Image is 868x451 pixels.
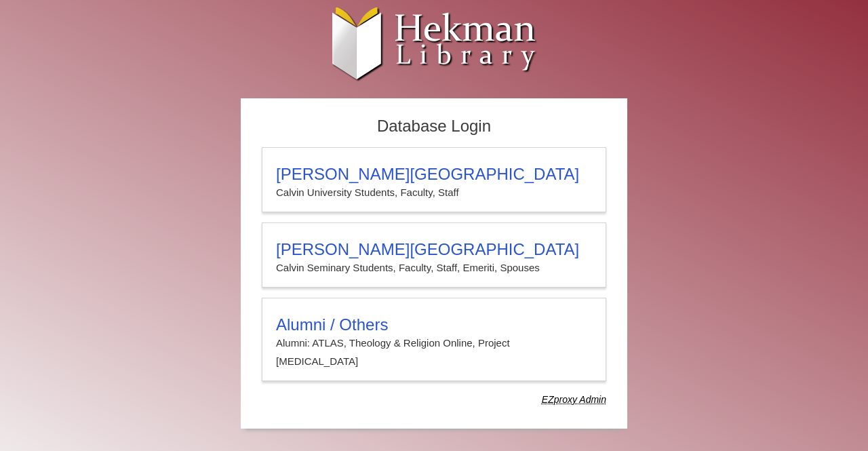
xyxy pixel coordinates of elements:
h2: Database Login [255,113,613,140]
p: Calvin Seminary Students, Faculty, Staff, Emeriti, Spouses [276,259,592,277]
h3: [PERSON_NAME][GEOGRAPHIC_DATA] [276,165,592,184]
summary: Alumni / OthersAlumni: ATLAS, Theology & Religion Online, Project [MEDICAL_DATA] [276,315,592,370]
dfn: Use Alumni login [542,394,606,405]
h3: Alumni / Others [276,315,592,334]
h3: [PERSON_NAME][GEOGRAPHIC_DATA] [276,240,592,259]
p: Alumni: ATLAS, Theology & Religion Online, Project [MEDICAL_DATA] [276,334,592,370]
a: [PERSON_NAME][GEOGRAPHIC_DATA]Calvin University Students, Faculty, Staff [262,147,606,212]
p: Calvin University Students, Faculty, Staff [276,184,592,201]
a: [PERSON_NAME][GEOGRAPHIC_DATA]Calvin Seminary Students, Faculty, Staff, Emeriti, Spouses [262,222,606,288]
